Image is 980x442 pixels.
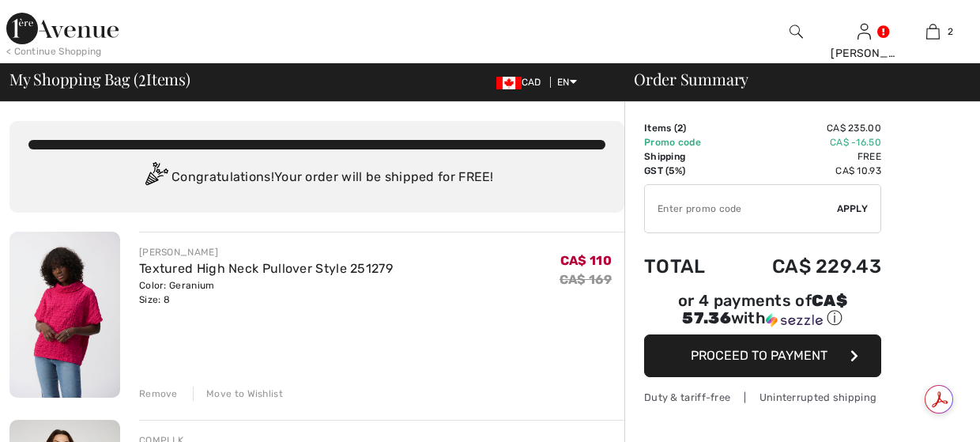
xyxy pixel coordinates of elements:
div: Move to Wishlist [193,387,283,401]
td: Shipping [644,149,729,164]
a: Sign In [857,24,871,39]
span: CA$ 110 [560,253,612,268]
span: CA$ 57.36 [682,291,847,327]
div: or 4 payments of with [644,293,881,329]
td: CA$ -16.50 [729,135,881,149]
td: CA$ 10.93 [729,164,881,178]
span: CAD [496,77,548,88]
span: Apply [837,202,869,216]
img: Congratulation2.svg [140,162,171,194]
div: Duty & tariff-free | Uninterrupted shipping [644,390,881,405]
td: Promo code [644,135,729,149]
img: Canadian Dollar [496,77,522,89]
img: My Info [857,22,871,41]
img: Sezzle [766,313,823,327]
td: CA$ 229.43 [729,240,881,293]
img: 1ère Avenue [6,13,119,44]
div: Order Summary [615,71,971,87]
img: search the website [790,22,803,41]
a: 2 [899,22,967,41]
td: CA$ 235.00 [729,121,881,135]
span: 2 [948,25,953,39]
span: 2 [677,123,683,134]
span: My Shopping Bag ( Items) [9,71,190,87]
div: Congratulations! Your order will be shipped for FREE! [28,162,605,194]
img: Textured High Neck Pullover Style 251279 [9,232,120,398]
div: < Continue Shopping [6,44,102,59]
button: Proceed to Payment [644,334,881,377]
td: Free [729,149,881,164]
span: EN [557,77,577,88]
div: or 4 payments ofCA$ 57.36withSezzle Click to learn more about Sezzle [644,293,881,334]
div: [PERSON_NAME] [139,245,393,259]
span: Proceed to Payment [691,348,827,363]
div: Color: Geranium Size: 8 [139,278,393,307]
div: [PERSON_NAME] [831,45,898,62]
td: Items ( ) [644,121,729,135]
input: Promo code [645,185,837,232]
img: My Bag [926,22,940,41]
td: Total [644,240,729,293]
a: Textured High Neck Pullover Style 251279 [139,261,393,276]
td: GST (5%) [644,164,729,178]
div: Remove [139,387,178,401]
span: 2 [138,67,146,88]
s: CA$ 169 [560,272,612,287]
